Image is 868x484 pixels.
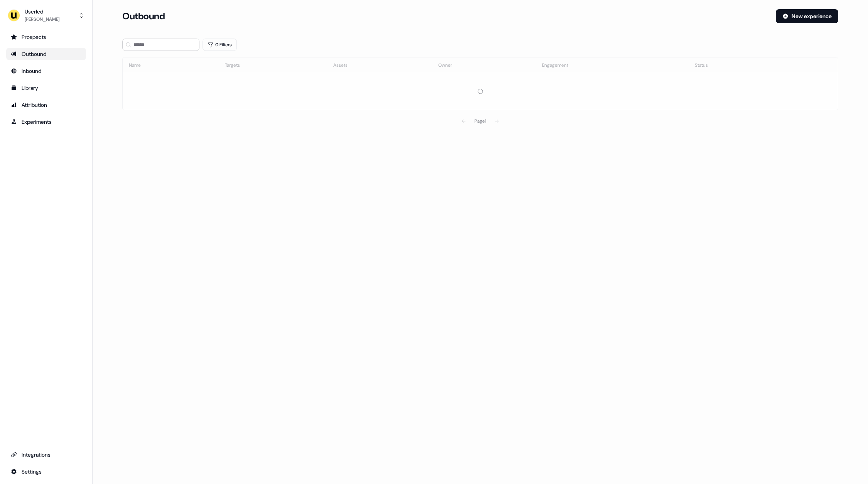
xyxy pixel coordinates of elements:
a: Go to integrations [6,465,86,478]
div: Experiments [11,118,81,126]
div: Userled [25,8,59,15]
h3: Outbound [122,10,165,22]
a: Go to Inbound [6,65,86,77]
button: 0 Filters [203,39,237,51]
div: Attribution [11,101,81,109]
div: Library [11,84,81,92]
a: Go to prospects [6,31,86,43]
div: Outbound [11,50,81,58]
div: Prospects [11,33,81,41]
a: Go to experiments [6,116,86,128]
div: Settings [11,468,81,476]
div: Inbound [11,67,81,75]
a: Go to templates [6,82,86,94]
a: Go to attribution [6,99,86,111]
div: [PERSON_NAME] [25,15,59,23]
button: New experience [776,9,838,23]
a: Go to outbound experience [6,48,86,60]
a: Go to integrations [6,449,86,461]
button: Userled[PERSON_NAME] [6,6,86,25]
div: Integrations [11,451,81,459]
